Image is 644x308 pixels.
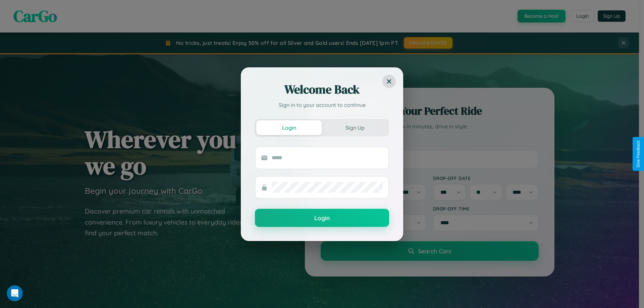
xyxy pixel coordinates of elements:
[255,101,389,109] p: Sign in to your account to continue
[255,209,389,227] button: Login
[256,120,322,135] button: Login
[322,120,388,135] button: Sign Up
[636,140,641,168] div: Give Feedback
[7,285,23,301] iframe: Intercom live chat
[255,81,389,98] h2: Welcome Back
